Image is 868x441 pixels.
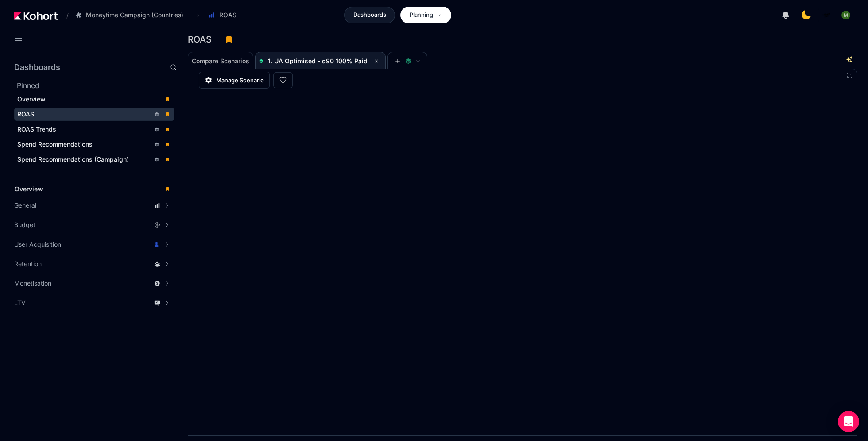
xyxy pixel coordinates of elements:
span: 1. UA Optimised - d90 100% Paid [268,57,368,65]
span: ROAS Trends [17,125,56,133]
h2: Dashboards [14,63,60,71]
span: Spend Recommendations [17,140,93,148]
span: General [14,201,36,210]
span: Overview [17,95,46,103]
a: ROAS Trends [14,123,174,136]
span: ROAS [219,11,236,19]
span: LTV [14,298,26,307]
span: Planning [410,11,433,19]
a: Dashboards [344,7,395,23]
a: Spend Recommendations [14,138,174,151]
a: ROAS [14,108,174,121]
span: / [59,11,69,20]
a: Planning [400,7,451,23]
span: Monetisation [14,279,51,288]
button: Fullscreen [846,72,853,79]
span: Manage Scenario [216,76,264,85]
span: Spend Recommendations (Campaign) [17,155,129,163]
div: Open Intercom Messenger [838,411,859,432]
span: Dashboards [353,11,386,19]
span: Overview [15,185,43,193]
a: Manage Scenario [199,72,270,89]
img: Kohort logo [14,12,58,20]
button: ROAS [204,8,246,23]
span: Moneytime Campaign (Countries) [86,11,183,19]
span: Budget [14,220,35,229]
h3: ROAS [188,35,217,44]
a: Spend Recommendations (Campaign) [14,153,174,166]
img: logo_MoneyTimeLogo_1_20250619094856634230.png [822,11,831,19]
span: User Acquisition [14,240,61,249]
a: Overview [12,182,174,196]
span: Retention [14,259,42,268]
a: Overview [14,93,174,106]
span: ROAS [17,110,34,118]
button: Moneytime Campaign (Countries) [70,8,193,23]
span: Compare Scenarios [192,58,249,64]
span: › [195,12,201,19]
h2: Pinned [17,80,177,91]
